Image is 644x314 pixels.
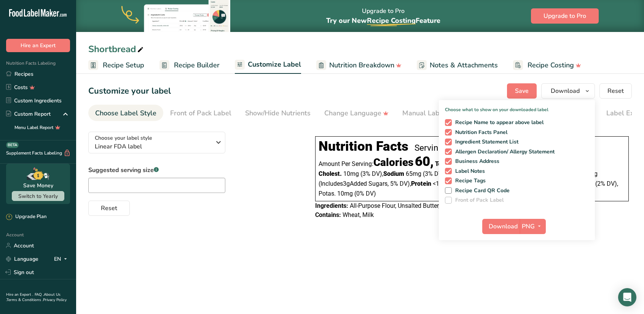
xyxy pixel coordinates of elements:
[248,59,301,70] span: Customize Label
[329,60,394,70] span: Nutrition Breakdown
[88,42,145,56] div: Shortbread
[541,83,595,99] button: Download
[101,204,117,213] span: Reset
[452,129,508,136] span: Nutrition Facts Panel
[88,166,225,175] label: Suggested serving size
[54,254,70,263] div: EN
[88,57,144,74] a: Recipe Setup
[452,168,485,175] span: Label Notes
[452,119,544,126] span: Recipe Name to appear above label
[452,187,510,194] span: Recipe Card QR Code
[373,156,413,169] span: Calories
[43,297,67,303] a: Privacy Policy
[95,142,211,151] span: Linear FDA label
[423,170,446,177] span: ‏(3% DV)
[6,292,61,303] a: About Us .
[439,100,595,113] p: Choose what to show on your downloaded label
[414,143,464,153] div: Servings: 15,
[531,8,599,24] button: Upgrade to Pro
[6,213,46,221] div: Upgrade Plan
[88,85,171,97] h1: Customize your label
[319,180,389,187] span: Includes Added Sugars
[315,202,348,209] span: Ingredients:
[452,177,486,184] span: Recipe Tags
[174,60,220,70] span: Recipe Builder
[95,134,152,142] span: Choose your label style
[489,222,518,231] span: Download
[452,158,500,165] span: Business Address
[235,56,301,74] a: Customize Label
[595,180,618,187] span: ‏(2% DV)
[382,170,383,177] span: ,
[435,160,459,167] span: Total Fat
[452,139,519,145] span: Ingredient Statement List
[430,60,498,70] span: Notes & Attachments
[88,132,225,153] button: Choose your label style Linear FDA label
[354,190,376,197] span: ‏(0% DV)
[406,170,421,177] span: 65mg
[35,292,44,297] a: FAQ .
[316,57,402,74] a: Nutrition Breakdown
[319,158,434,168] div: Amount Per Serving:
[599,83,632,99] button: Reset
[515,86,529,96] span: Save
[507,83,537,99] button: Save
[383,170,404,177] span: Sodium
[324,108,389,118] div: Change Language
[95,108,156,118] div: Choose Label Style
[6,297,43,303] a: Terms & Conditions .
[18,193,58,200] span: Switch to Yearly
[452,197,504,204] span: Front of Pack Label
[343,211,374,218] span: Wheat, Milk
[6,110,51,118] div: Custom Report
[528,60,574,70] span: Recipe Costing
[367,16,416,25] span: Recipe Costing
[411,180,431,187] span: Protein
[6,252,38,266] a: Language
[402,108,482,118] div: Manual Label Override
[452,148,555,155] span: Allergen Declaration/ Allergy Statement
[350,202,542,209] span: All-Purpose Flour, Unsalted Butter, Granulated Sugar, Vanilla extract, Salt
[319,190,336,197] span: Potas.
[6,39,70,52] button: Hire an Expert
[360,170,383,177] span: ‏(3% DV)
[337,190,353,197] span: 10mg
[319,139,408,154] div: Nutrition Facts
[513,57,581,74] a: Recipe Costing
[433,180,443,187] span: <1g
[618,288,636,306] div: Open Intercom Messenger
[23,182,53,190] div: Save Money
[159,57,220,74] a: Recipe Builder
[170,108,231,118] div: Front of Pack Label
[390,180,411,187] span: ‏5% DV)
[326,16,440,25] span: Try our New Feature
[522,222,535,231] span: PNG
[387,180,389,187] span: ,
[12,191,64,201] button: Switch to Yearly
[520,219,546,234] button: PNG
[617,180,618,187] span: ,
[245,108,311,118] div: Show/Hide Nutrients
[326,0,440,32] div: Upgrade to Pro
[343,170,359,177] span: 10mg
[482,219,520,234] button: Download
[319,170,342,177] span: Cholest.
[415,154,434,169] span: 60,
[6,142,19,148] div: BETA
[319,180,320,187] span: (
[551,86,580,96] span: Download
[103,60,144,70] span: Recipe Setup
[315,211,341,218] span: Contains:
[6,292,33,297] a: Hire an Expert .
[544,11,586,21] span: Upgrade to Pro
[88,201,130,216] button: Reset
[417,57,498,74] a: Notes & Attachments
[410,180,411,187] span: ,
[343,180,350,187] span: 3g
[607,86,624,96] span: Reset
